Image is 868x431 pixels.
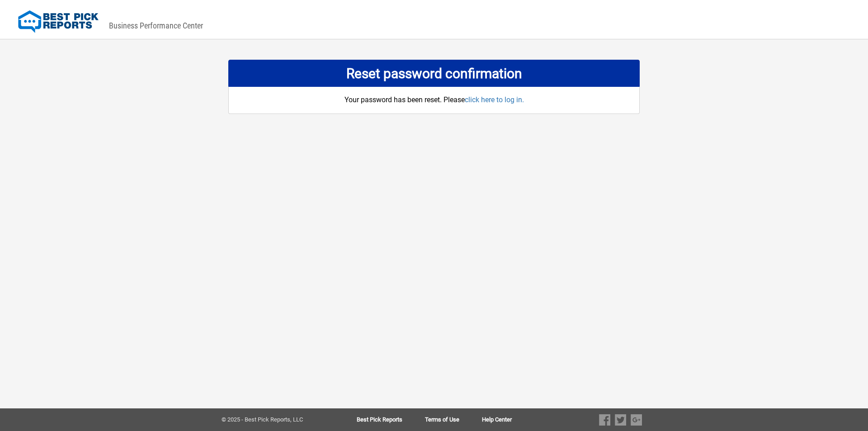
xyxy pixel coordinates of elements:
[425,417,482,423] a: Terms of Use
[228,60,640,87] div: Reset password confirmation
[283,95,585,114] div: Your password has been reset. Please
[222,417,328,423] div: © 2025 - Best Pick Reports, LLC
[357,417,425,423] a: Best Pick Reports
[482,417,512,423] a: Help Center
[465,95,524,104] a: click here to log in.
[18,10,99,33] img: Best Pick Reports Logo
